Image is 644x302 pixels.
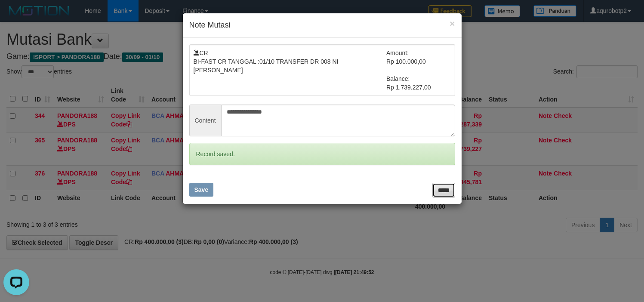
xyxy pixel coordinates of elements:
[3,3,29,29] button: Open LiveChat chat widget
[194,49,387,92] td: CR BI-FAST CR TANGGAL :01/10 TRANSFER DR 008 NI [PERSON_NAME]
[189,105,221,136] span: Content
[450,19,455,28] button: ×
[189,183,214,197] button: Save
[386,49,451,92] td: Amount: Rp 100.000,00 Balance: Rp 1.739.227,00
[194,186,209,193] span: Save
[189,143,455,165] div: Record saved.
[189,20,455,31] h4: Note Mutasi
